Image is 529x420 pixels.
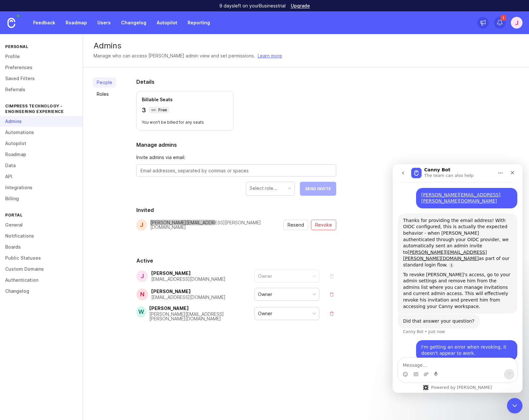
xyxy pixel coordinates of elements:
[288,222,304,228] span: Resend
[258,291,272,298] div: Owner
[327,309,336,318] button: remove
[153,17,181,29] a: Autopilot
[136,206,336,214] h2: Invited
[283,220,308,230] button: resend
[258,310,272,317] div: Owner
[136,78,336,86] h2: Details
[500,15,506,21] span: 1
[511,17,523,29] button: J
[258,52,282,59] a: Learn more
[117,17,150,29] a: Changelog
[149,312,254,321] div: [PERSON_NAME][EMAIL_ADDRESS][PERSON_NAME][DOMAIN_NAME]
[149,306,254,311] div: [PERSON_NAME]
[393,164,523,393] iframe: Intercom live chat
[93,42,519,50] div: Admins
[136,219,147,231] div: J
[311,220,336,230] button: revoke
[151,295,226,300] div: [EMAIL_ADDRESS][DOMAIN_NAME]
[151,289,226,294] div: [PERSON_NAME]
[136,289,148,300] div: N
[315,222,332,228] span: Revoke
[136,154,336,161] span: Invite admins via email:
[150,220,283,229] div: [PERSON_NAME][EMAIL_ADDRESS][PERSON_NAME][DOMAIN_NAME]
[258,273,272,280] div: Owner
[93,77,116,88] a: People
[142,120,228,125] p: You won't be billed for any seats
[151,107,167,113] p: Free
[184,17,214,29] a: Reporting
[327,290,336,299] button: remove
[507,398,523,414] iframe: Intercom live chat
[291,4,310,8] a: Upgrade
[219,3,286,9] p: 9 days left on your Business trial
[151,277,226,281] div: [EMAIL_ADDRESS][DOMAIN_NAME]
[62,17,91,29] a: Roadmap
[250,185,277,192] div: Select role...
[136,270,148,282] div: J
[142,105,146,115] p: 3
[7,18,15,28] img: Canny Home
[93,89,116,99] a: Roles
[136,257,336,265] h2: Active
[136,141,336,149] h2: Manage admins
[93,17,115,29] a: Users
[327,272,336,281] button: remove
[151,271,226,276] div: [PERSON_NAME]
[29,17,59,29] a: Feedback
[142,96,228,103] p: Billable Seats
[136,306,146,318] div: W
[93,52,255,59] div: Manage who can access [PERSON_NAME] admin view and set permissions.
